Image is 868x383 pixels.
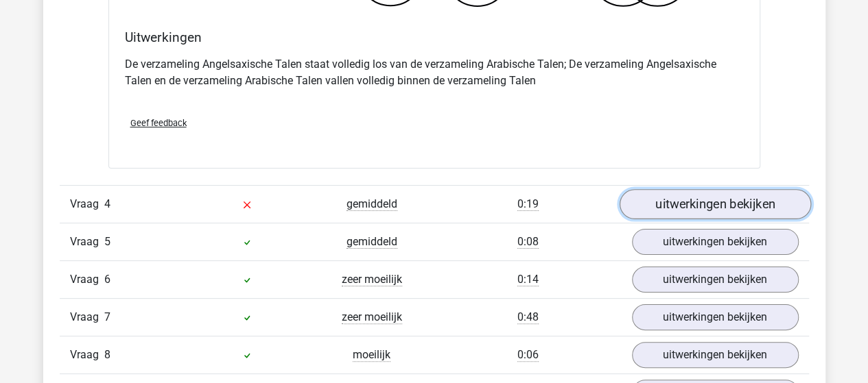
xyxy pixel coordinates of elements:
a: uitwerkingen bekijken [632,267,799,293]
span: 4 [104,197,110,210]
span: 6 [104,273,110,286]
a: uitwerkingen bekijken [632,229,799,255]
span: zeer moeilijk [342,273,402,286]
span: moeilijk [353,348,390,362]
a: uitwerkingen bekijken [632,342,799,368]
a: uitwerkingen bekijken [632,304,799,330]
span: Vraag [70,234,104,250]
span: 7 [104,310,110,323]
p: De verzameling Angelsaxische Talen staat volledig los van de verzameling Arabische Talen; De verz... [125,56,744,89]
a: uitwerkingen bekijken [619,189,810,219]
h4: Uitwerkingen [125,29,744,45]
span: gemiddeld [347,197,397,211]
span: 0:08 [517,235,539,249]
span: gemiddeld [347,235,397,249]
span: 0:19 [517,197,539,211]
span: Vraag [70,309,104,325]
span: 0:48 [517,310,539,324]
span: 5 [104,235,110,248]
span: Geef feedback [130,118,187,128]
span: Vraag [70,196,104,212]
span: zeer moeilijk [342,310,402,324]
span: Vraag [70,271,104,288]
span: 0:06 [517,348,539,362]
span: Vraag [70,347,104,363]
span: 0:14 [517,273,539,286]
span: 8 [104,348,110,361]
